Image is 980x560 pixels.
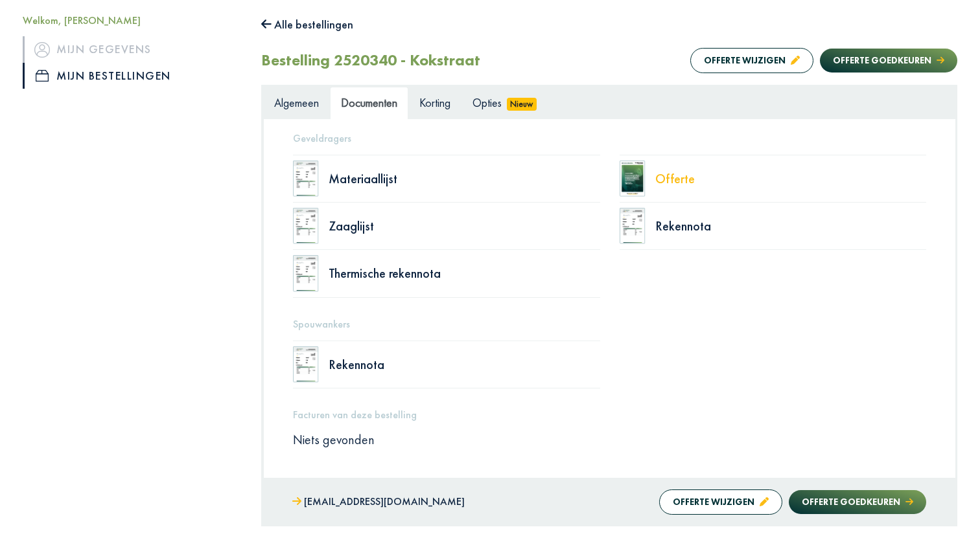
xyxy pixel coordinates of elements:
img: icon [36,70,49,82]
span: Korting [419,95,450,110]
span: Opties [472,95,502,110]
span: Documenten [341,95,397,110]
div: Materiaallijst [329,172,600,185]
ul: Tabs [263,87,955,118]
h5: Geveldragers [293,132,926,144]
a: iconMijn gegevens [23,36,242,62]
div: Rekennota [655,219,927,232]
button: Offerte wijzigen [690,48,813,73]
div: Zaaglijst [329,219,600,232]
a: iconMijn bestellingen [23,63,242,89]
button: Offerte goedkeuren [789,490,926,514]
button: Alle bestellingen [261,14,353,35]
a: [EMAIL_ADDRESS][DOMAIN_NAME] [292,493,465,511]
div: Niets gevonden [283,431,936,448]
h5: Facturen van deze bestelling [293,409,926,421]
img: doc [293,346,319,383]
img: doc [293,208,319,244]
div: Offerte [655,172,927,185]
button: Offerte goedkeuren [820,49,957,73]
div: Thermische rekennota [329,267,600,280]
h5: Spouwankers [293,318,926,330]
img: doc [293,255,319,291]
img: icon [34,42,50,58]
button: Offerte wijzigen [659,489,782,515]
span: Algemeen [274,95,319,110]
div: Rekennota [329,358,600,371]
h2: Bestelling 2520340 - Kokstraat [261,51,480,70]
span: Nieuw [507,98,537,111]
img: doc [620,208,646,244]
img: doc [293,161,319,197]
img: doc [620,161,646,197]
h5: Welkom, [PERSON_NAME] [23,14,242,27]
